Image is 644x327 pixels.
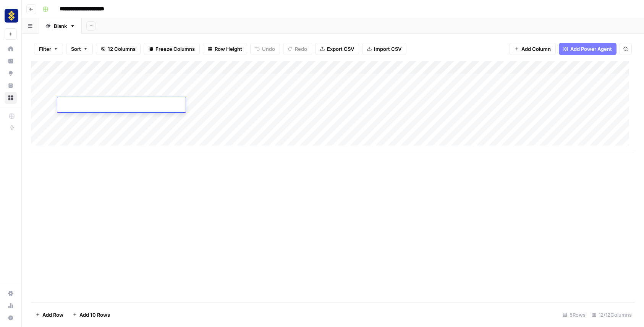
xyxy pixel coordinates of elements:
a: Browse [5,92,17,104]
button: 12 Columns [96,43,141,55]
button: Freeze Columns [144,43,200,55]
a: Opportunities [5,67,17,79]
span: Add Power Agent [570,45,612,53]
span: Freeze Columns [155,45,195,53]
button: Redo [283,43,312,55]
span: Sort [71,45,81,53]
div: 5 Rows [560,309,589,321]
span: 12 Columns [108,45,136,53]
span: Add Row [42,311,63,319]
div: Blank [54,22,67,30]
span: Add Column [521,45,551,53]
button: Export CSV [315,43,359,55]
button: Add 10 Rows [68,309,115,321]
a: Your Data [5,79,17,92]
a: Blank [39,18,82,34]
button: Filter [34,43,63,55]
button: Add Column [510,43,556,55]
button: Help + Support [5,312,17,324]
button: Row Height [203,43,247,55]
span: Row Height [215,45,242,53]
a: Usage [5,299,17,312]
button: Add Power Agent [559,43,616,55]
img: Setapp Logo [5,9,18,23]
span: Undo [262,45,275,53]
div: 12/12 Columns [589,309,635,321]
button: Import CSV [362,43,406,55]
button: Add Row [31,309,68,321]
button: Workspace: Setapp [5,6,17,25]
button: Undo [250,43,280,55]
span: Export CSV [327,45,354,53]
button: Sort [66,43,93,55]
a: Home [5,43,17,55]
span: Filter [39,45,51,53]
a: Settings [5,287,17,299]
span: Add 10 Rows [79,311,110,319]
a: Insights [5,55,17,67]
span: Redo [295,45,307,53]
span: Import CSV [374,45,401,53]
